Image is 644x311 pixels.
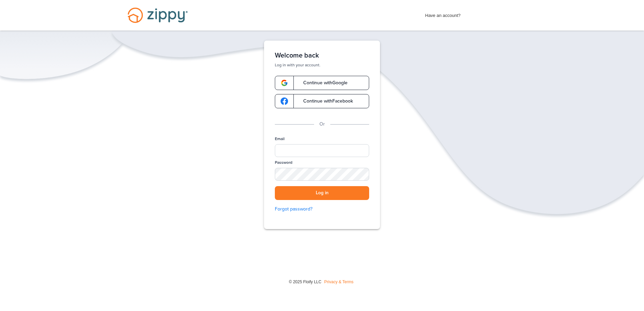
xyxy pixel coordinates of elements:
[296,99,353,104] span: Continue with Facebook
[319,120,325,128] p: Or
[289,280,321,284] span: © 2025 Floify LLC
[275,76,369,90] a: google-logoContinue withGoogle
[275,51,369,60] h1: Welcome back
[275,205,369,213] a: Forgot password?
[324,280,353,284] a: Privacy & Terms
[275,144,369,157] input: Email
[275,136,285,142] label: Email
[275,62,369,68] p: Log in with your account.
[296,81,348,85] span: Continue with Google
[281,97,288,105] img: google-logo
[275,186,369,200] button: Log in
[275,168,369,181] input: Password
[425,8,461,19] span: Have an account?
[275,160,292,165] label: Password
[275,94,369,108] a: google-logoContinue withFacebook
[281,79,288,87] img: google-logo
